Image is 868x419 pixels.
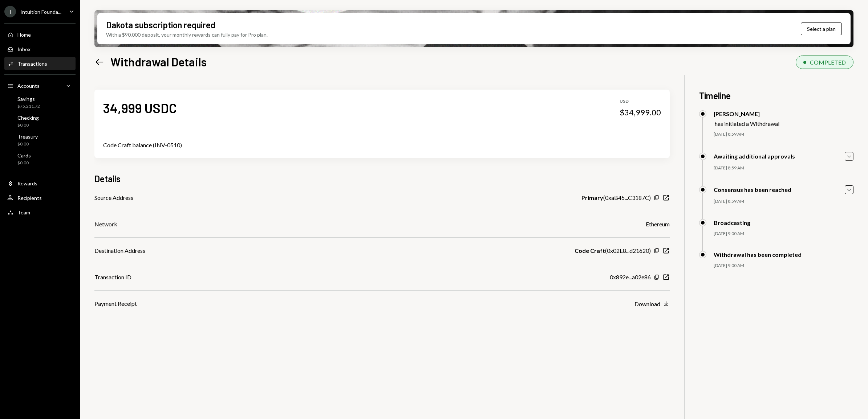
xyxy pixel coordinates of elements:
[17,133,38,140] div: Treasury
[17,46,31,52] div: Inbox
[714,263,853,269] div: [DATE] 9:00 AM
[581,193,651,202] div: ( 0xaB45...C3187C )
[17,83,40,89] div: Accounts
[4,131,76,149] a: Treasury$0.00
[714,110,779,117] div: [PERSON_NAME]
[94,246,145,255] div: Destination Address
[581,193,603,202] b: Primary
[714,219,750,226] div: Broadcasting
[17,160,31,166] div: $0.00
[110,54,207,69] h1: Withdrawal Details
[634,300,670,308] button: Download
[4,94,76,111] a: Savings$75,211.72
[634,300,660,307] div: Download
[103,100,177,116] div: 34,999 USDC
[4,112,76,130] a: Checking$0.00
[646,220,670,229] div: Ethereum
[17,32,31,38] div: Home
[17,180,37,186] div: Rewards
[94,173,121,185] h3: Details
[575,246,651,255] div: ( 0x02E8...d21620 )
[4,57,76,70] a: Transactions
[20,9,61,15] div: Intuition Founda...
[17,141,38,147] div: $0.00
[810,59,846,66] div: COMPLETED
[17,122,39,128] div: $0.00
[106,31,268,38] div: With a $90,000 deposit, your monthly rewards can fully pay for Pro plan.
[103,141,661,149] div: Code Craft balance (INV-0510)
[620,107,661,118] div: $34,999.00
[714,165,853,171] div: [DATE] 8:59 AM
[94,273,131,282] div: Transaction ID
[575,246,605,255] b: Code Craft
[4,6,16,17] div: I
[714,198,853,205] div: [DATE] 8:59 AM
[714,186,791,193] div: Consensus has been reached
[620,98,661,104] div: USD
[4,79,76,92] a: Accounts
[715,120,779,127] div: has initiated a Withdrawal
[4,206,76,219] a: Team
[17,209,30,215] div: Team
[17,195,42,201] div: Recipients
[17,96,40,102] div: Savings
[94,299,137,308] div: Payment Receipt
[17,115,39,121] div: Checking
[4,191,76,204] a: Recipients
[17,103,40,110] div: $75,211.72
[17,61,47,67] div: Transactions
[17,152,31,159] div: Cards
[94,193,133,202] div: Source Address
[106,19,215,31] div: Dakota subscription required
[714,231,853,237] div: [DATE] 9:00 AM
[4,177,76,190] a: Rewards
[714,131,853,137] div: [DATE] 8:59 AM
[4,28,76,41] a: Home
[801,22,842,35] button: Select a plan
[714,251,802,258] div: Withdrawal has been completed
[714,153,795,160] div: Awaiting additional approvals
[699,90,853,102] h3: Timeline
[94,220,117,229] div: Network
[4,42,76,56] a: Inbox
[610,273,651,282] div: 0x892e...a02e86
[4,150,76,168] a: Cards$0.00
